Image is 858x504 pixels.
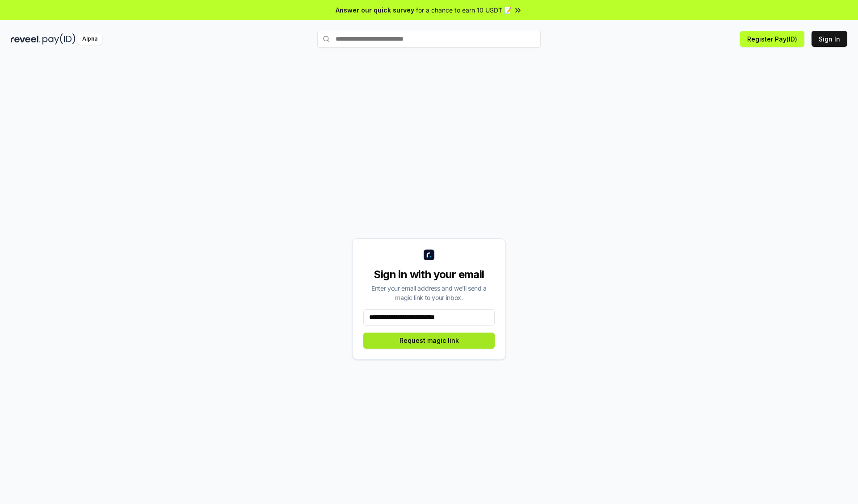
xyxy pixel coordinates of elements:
button: Register Pay(ID) [740,31,804,47]
img: reveel_dark [11,33,41,45]
img: logo_small [424,250,434,260]
span: Answer our quick survey [336,5,414,15]
button: Request magic link [363,333,495,349]
div: Alpha [77,33,102,45]
div: Enter your email address and we’ll send a magic link to your inbox. [363,283,495,302]
span: for a chance to earn 10 USDT 📝 [416,5,512,15]
div: Sign in with your email [363,267,495,282]
button: Sign In [812,31,847,47]
img: pay_id [42,33,76,45]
